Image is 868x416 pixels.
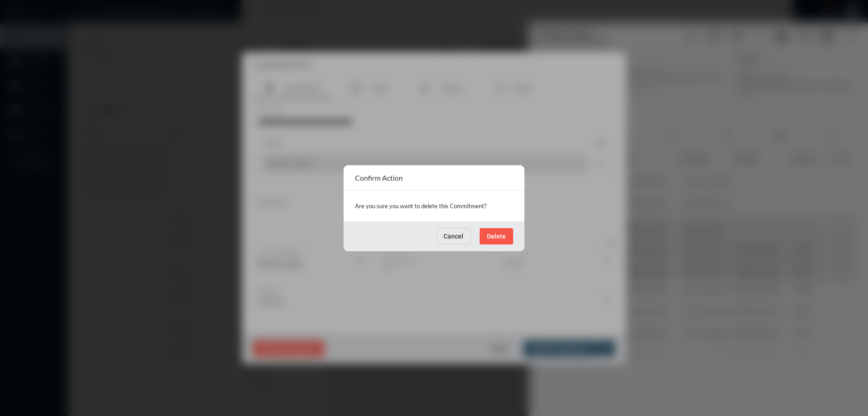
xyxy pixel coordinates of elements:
[487,233,506,240] span: Delete
[480,228,513,244] button: Delete
[355,173,403,182] h2: Confirm Action
[355,200,513,212] p: Are you sure you want to delete this Commitment?
[443,233,463,240] span: Cancel
[436,228,471,244] button: Cancel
